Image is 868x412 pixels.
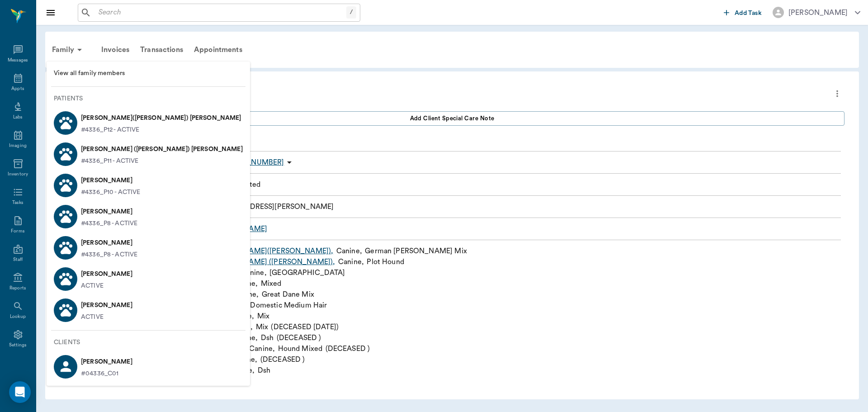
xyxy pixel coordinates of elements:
[47,232,250,263] a: [PERSON_NAME]#4336_P8 - ACTIVE
[81,267,132,281] p: [PERSON_NAME]
[81,156,138,166] p: #4336_P11 - ACTIVE
[9,381,31,403] div: Open Intercom Messenger
[54,69,243,78] span: View all family members
[47,263,250,294] a: [PERSON_NAME] ACTIVE
[47,138,250,170] a: [PERSON_NAME] ([PERSON_NAME]) [PERSON_NAME]#4336_P11 - ACTIVE
[47,351,250,382] a: [PERSON_NAME]#04336_C01
[81,313,104,322] p: ACTIVE
[81,369,132,379] p: #04336_C01
[81,204,137,219] p: [PERSON_NAME]
[81,142,243,156] p: [PERSON_NAME] ([PERSON_NAME]) [PERSON_NAME]
[81,281,104,291] p: ACTIVE
[47,201,250,232] a: [PERSON_NAME]#4336_P8 - ACTIVE
[81,173,140,188] p: [PERSON_NAME]
[47,65,250,82] a: View all family members
[81,355,132,369] p: [PERSON_NAME]
[81,298,132,313] p: [PERSON_NAME]
[81,236,137,250] p: [PERSON_NAME]
[47,107,250,138] a: [PERSON_NAME]([PERSON_NAME]) [PERSON_NAME]#4336_P12 - ACTIVE
[81,111,241,125] p: [PERSON_NAME]([PERSON_NAME]) [PERSON_NAME]
[54,338,250,347] p: Clients
[81,125,139,135] p: #4336_P12 - ACTIVE
[81,219,137,228] p: #4336_P8 - ACTIVE
[81,188,140,197] p: #4336_P10 - ACTIVE
[47,294,250,326] a: [PERSON_NAME] ACTIVE
[54,94,250,104] p: Patients
[47,170,250,201] a: [PERSON_NAME]#4336_P10 - ACTIVE
[81,250,137,260] p: #4336_P8 - ACTIVE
